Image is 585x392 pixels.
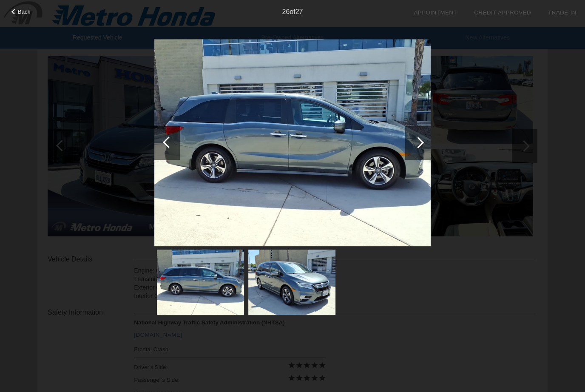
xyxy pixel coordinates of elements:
[282,8,290,15] span: 26
[154,39,431,247] img: 302e976fbafab06ff9cd52ac77ea86fc.jpg
[18,9,31,15] span: Back
[414,9,457,16] a: Appointment
[248,250,335,315] img: 4cb4f43783644b8177a5926f4abfa9ab.jpg
[474,9,531,16] a: Credit Approved
[157,250,244,315] img: 302e976fbafab06ff9cd52ac77ea86fc.jpg
[295,8,303,15] span: 27
[548,9,576,16] a: Trade-In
